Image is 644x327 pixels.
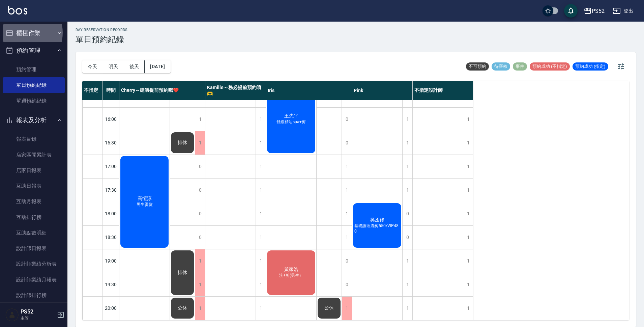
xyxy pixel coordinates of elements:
[573,63,608,70] span: 預約成功 (指定)
[256,297,266,320] div: 1
[342,202,352,225] div: 1
[492,63,510,70] span: 待審核
[21,315,55,321] p: 主管
[323,305,335,311] span: 公休
[256,179,266,202] div: 1
[402,297,412,320] div: 1
[592,7,605,15] div: PS52
[402,179,412,202] div: 1
[82,81,103,100] div: 不指定
[402,273,412,296] div: 1
[463,226,473,249] div: 1
[103,296,119,320] div: 20:00
[353,223,401,234] span: 基礎護理洗剪550/VIP480
[283,267,300,273] span: 黃家浩
[103,273,119,296] div: 19:30
[463,179,473,202] div: 1
[463,273,473,296] div: 1
[195,131,205,155] div: 1
[82,60,103,73] button: 今天
[195,273,205,296] div: 1
[256,249,266,273] div: 1
[342,155,352,178] div: 1
[610,5,636,17] button: 登出
[463,249,473,273] div: 1
[5,308,19,322] img: Person
[463,155,473,178] div: 1
[3,77,65,93] a: 單日預約紀錄
[176,270,188,276] span: 排休
[342,273,352,296] div: 0
[513,63,527,70] span: 事件
[195,297,205,320] div: 1
[135,202,154,208] span: 男生燙髮
[21,308,55,315] h5: PS52
[402,131,412,155] div: 1
[463,131,473,155] div: 1
[3,93,65,109] a: 單週預約紀錄
[145,60,170,73] button: [DATE]
[3,147,65,163] a: 店家區間累計表
[342,297,352,320] div: 1
[103,60,124,73] button: 明天
[119,81,205,100] div: Cherry～建議提前預約哦❤️
[256,273,266,296] div: 1
[275,119,307,125] span: 舒緩精油spa+剪
[3,241,65,256] a: 設計師日報表
[136,196,153,202] span: 高愷淳
[342,249,352,273] div: 0
[581,4,607,18] button: PS52
[278,273,304,278] span: 洗+剪(男生）
[342,226,352,249] div: 1
[3,288,65,303] a: 設計師排行榜
[530,63,570,70] span: 預約成功 (不指定)
[3,225,65,241] a: 互助點數明細
[256,131,266,155] div: 1
[3,42,65,59] button: 預約管理
[342,131,352,155] div: 0
[463,108,473,131] div: 1
[103,249,119,273] div: 19:00
[3,178,65,194] a: 互助日報表
[402,249,412,273] div: 1
[256,202,266,225] div: 1
[369,217,386,223] span: 吳丞修
[124,60,145,73] button: 後天
[103,107,119,131] div: 16:00
[3,256,65,272] a: 設計師業績分析表
[76,35,128,44] h3: 單日預約紀錄
[3,272,65,288] a: 設計師業績月報表
[256,155,266,178] div: 1
[463,297,473,320] div: 1
[195,179,205,202] div: 0
[103,155,119,178] div: 17:00
[176,305,188,311] span: 公休
[103,178,119,202] div: 17:30
[3,210,65,225] a: 互助排行榜
[195,108,205,131] div: 1
[402,202,412,225] div: 0
[103,202,119,225] div: 18:00
[352,81,413,100] div: Pink
[564,4,578,18] button: save
[76,28,128,32] h2: day Reservation records
[3,111,65,129] button: 報表及分析
[342,179,352,202] div: 1
[402,108,412,131] div: 1
[463,202,473,225] div: 1
[195,226,205,249] div: 0
[176,140,188,146] span: 排休
[103,81,119,100] div: 時間
[103,225,119,249] div: 18:30
[195,202,205,225] div: 0
[256,226,266,249] div: 1
[195,249,205,273] div: 1
[195,155,205,178] div: 0
[402,155,412,178] div: 1
[3,24,65,42] button: 櫃檯作業
[3,194,65,209] a: 互助月報表
[205,81,266,100] div: Kamille～務必提前預約唷🫶
[3,131,65,147] a: 報表目錄
[466,63,489,70] span: 不可預約
[402,226,412,249] div: 0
